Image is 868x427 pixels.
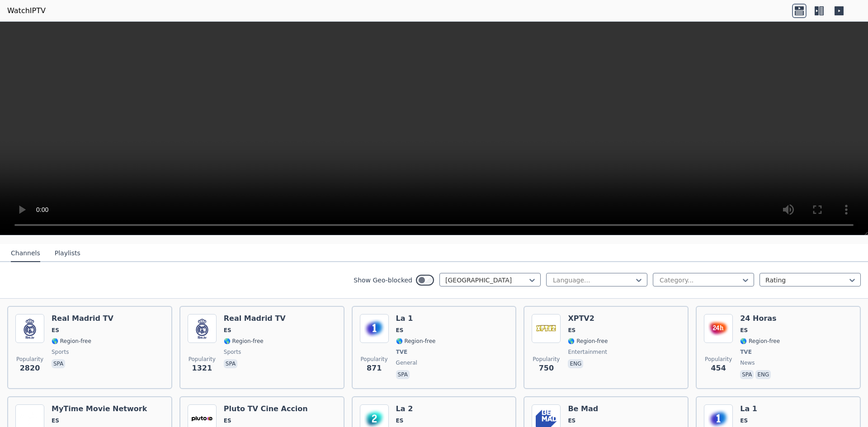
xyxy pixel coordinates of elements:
span: entertainment [568,348,607,356]
span: Popularity [361,356,388,363]
span: ES [224,417,231,424]
img: Real Madrid TV [188,314,217,343]
span: TVE [396,348,408,356]
h6: Pluto TV Cine Accion [224,404,308,413]
span: ES [568,327,576,334]
span: ES [740,417,748,424]
span: ES [396,417,404,424]
p: spa [740,370,754,379]
p: spa [52,359,65,368]
button: Channels [11,245,40,262]
img: 24 Horas [704,314,733,343]
span: ES [568,417,576,424]
span: Popularity [533,356,560,363]
h6: La 1 [396,314,436,323]
span: 🌎 Region-free [396,338,436,345]
p: eng [755,370,771,379]
span: 🌎 Region-free [224,338,264,345]
img: Real Madrid TV [15,314,44,343]
span: Popularity [705,356,732,363]
span: ES [740,327,748,334]
h6: Real Madrid TV [224,314,286,323]
h6: XPTV2 [568,314,608,323]
h6: Real Madrid TV [52,314,113,323]
span: 2820 [20,363,40,374]
img: La 1 [360,314,389,343]
span: 🌎 Region-free [52,338,91,345]
span: 871 [367,363,382,374]
span: 🌎 Region-free [568,338,608,345]
span: general [396,359,417,366]
h6: La 1 [740,404,780,413]
span: Popularity [189,356,216,363]
span: news [740,359,755,366]
p: eng [568,359,583,368]
h6: Be Mad [568,404,608,413]
span: ES [52,417,59,424]
span: 1321 [192,363,212,374]
span: Popularity [16,356,43,363]
p: spa [224,359,237,368]
h6: 24 Horas [740,314,780,323]
span: ES [396,327,404,334]
button: Playlists [55,245,80,262]
span: TVE [740,348,752,356]
span: 🌎 Region-free [740,338,780,345]
h6: La 2 [396,404,436,413]
h6: MyTime Movie Network [52,404,147,413]
img: XPTV2 [532,314,561,343]
span: 750 [539,363,554,374]
span: sports [224,348,241,356]
span: sports [52,348,69,356]
a: WatchIPTV [7,5,46,16]
label: Show Geo-blocked [354,276,412,285]
span: ES [52,327,59,334]
p: spa [396,370,410,379]
span: 454 [711,363,726,374]
span: ES [224,327,231,334]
